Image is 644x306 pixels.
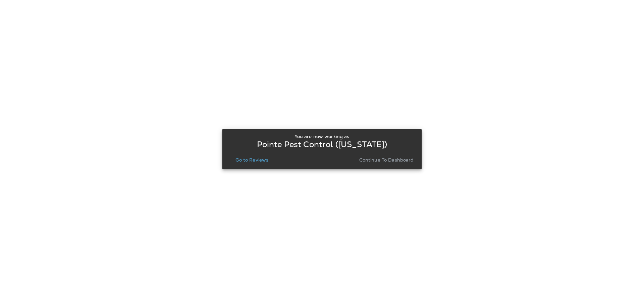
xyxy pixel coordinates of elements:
[257,142,387,147] p: Pointe Pest Control ([US_STATE])
[233,155,271,165] button: Go to Reviews
[235,157,268,163] p: Go to Reviews
[359,157,414,163] p: Continue to Dashboard
[357,155,417,165] button: Continue to Dashboard
[294,134,349,139] p: You are now working as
